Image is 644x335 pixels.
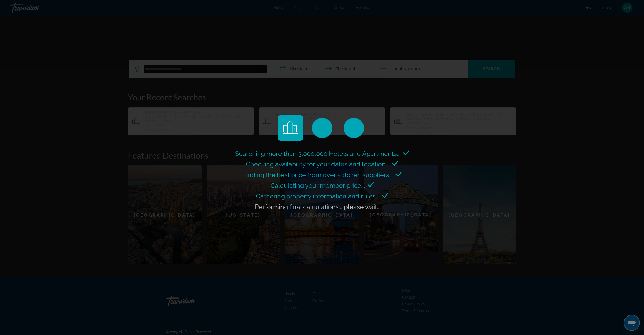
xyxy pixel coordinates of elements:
span: Gathering property information and rules... [256,192,379,200]
span: Calculating your member price... [271,182,365,189]
span: Searching more than 3,000,000 Hotels and Apartments... [235,150,401,157]
span: Performing final calculations... please wait... [255,203,381,211]
span: Checking availability for your dates and location... [246,160,389,168]
iframe: Button to launch messaging window [624,315,640,331]
span: Finding the best price from over a dozen suppliers... [242,171,393,179]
